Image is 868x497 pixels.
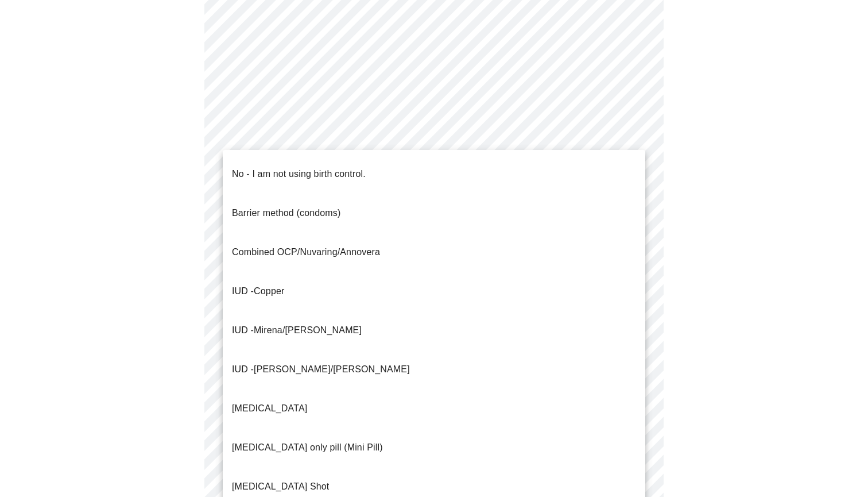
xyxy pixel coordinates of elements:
[232,206,340,220] p: Barrier method (condoms)
[232,363,410,376] p: [PERSON_NAME]/[PERSON_NAME]
[232,167,366,181] p: No - I am not using birth control.
[232,441,383,454] p: [MEDICAL_DATA] only pill (Mini Pill)
[254,325,362,335] span: Mirena/[PERSON_NAME]
[232,480,329,494] p: [MEDICAL_DATA] Shot
[232,402,307,415] p: [MEDICAL_DATA]
[232,286,254,296] span: IUD -
[232,323,362,337] p: IUD -
[232,364,254,374] span: IUD -
[232,284,284,298] p: Copper
[232,245,380,259] p: Combined OCP/Nuvaring/Annovera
